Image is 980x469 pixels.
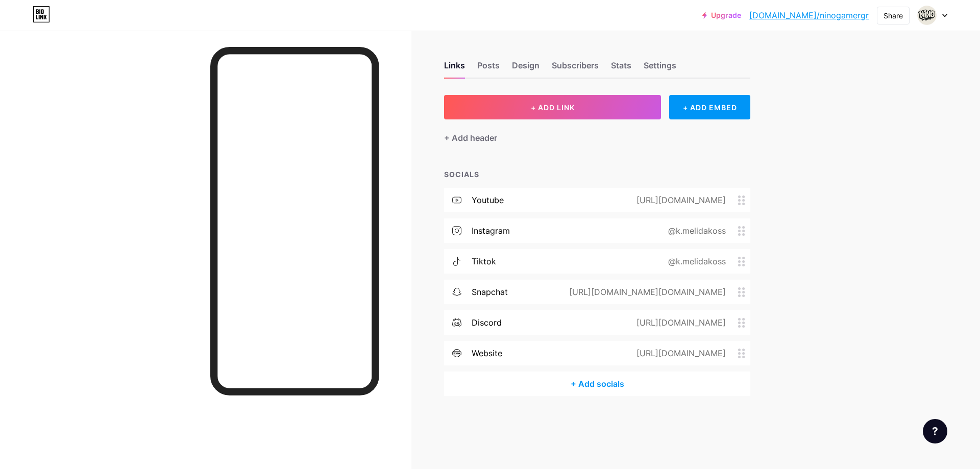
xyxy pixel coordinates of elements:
div: Design [512,59,540,78]
div: Posts [477,59,500,78]
div: snapchat [472,286,508,298]
div: website [472,347,502,359]
div: Links [444,59,465,78]
div: Subscribers [552,59,599,78]
div: + Add header [444,132,497,144]
div: [URL][DOMAIN_NAME] [620,316,738,329]
div: discord [472,316,502,329]
div: @k.melidakoss [652,225,738,237]
div: tiktok [472,255,496,267]
div: [URL][DOMAIN_NAME] [620,194,738,206]
div: Stats [611,59,631,78]
div: Settings [644,59,676,78]
div: youtube [472,194,504,206]
div: SOCIALS [444,169,750,180]
span: + ADD LINK [531,103,575,112]
div: @k.melidakoss [652,255,738,267]
a: Upgrade [702,11,741,19]
div: + Add socials [444,372,750,396]
div: [URL][DOMAIN_NAME] [620,347,738,359]
div: [URL][DOMAIN_NAME][DOMAIN_NAME] [553,286,738,298]
div: instagram [472,225,510,237]
div: + ADD EMBED [669,95,750,119]
img: ninogamergr [917,6,937,25]
div: Share [884,10,903,21]
button: + ADD LINK [444,95,661,119]
a: [DOMAIN_NAME]/ninogamergr [749,9,869,21]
